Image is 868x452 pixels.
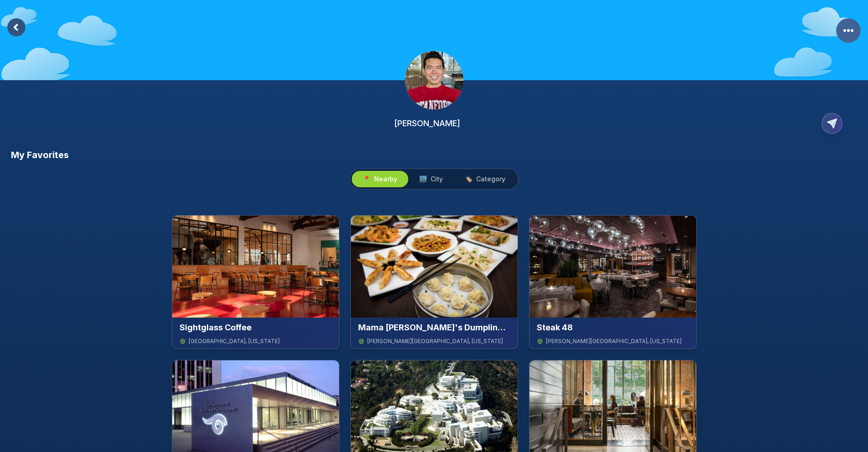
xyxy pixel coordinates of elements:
[546,338,682,345] span: [PERSON_NAME][GEOGRAPHIC_DATA] , [US_STATE]
[454,171,516,187] button: 🏷️Category
[408,171,454,187] button: 🏙️City
[476,175,505,184] span: Category
[363,175,370,184] span: 📍
[394,117,460,130] h2: [PERSON_NAME]
[367,338,503,345] span: [PERSON_NAME][GEOGRAPHIC_DATA] , [US_STATE]
[537,321,573,334] h3: Steak 48
[529,216,696,318] img: Steak 48
[11,149,69,161] h3: My Favorites
[465,175,473,184] span: 🏷️
[172,216,339,318] img: Sightglass Coffee
[358,321,510,334] h3: Mama [PERSON_NAME]'s Dumpling & Bar - [GEOGRAPHIC_DATA]
[374,175,397,184] span: Nearby
[818,109,857,138] button: Copy Profile Link
[419,175,427,184] span: 🏙️
[189,338,280,345] span: [GEOGRAPHIC_DATA] , [US_STATE]
[352,171,408,187] button: 📍Nearby
[351,216,518,318] img: Mama Lu's Dumpling & Bar - Beverly Hills
[836,18,861,43] button: More Options
[405,51,463,109] img: Profile Image
[180,321,252,334] h3: Sightglass Coffee
[431,175,443,184] span: City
